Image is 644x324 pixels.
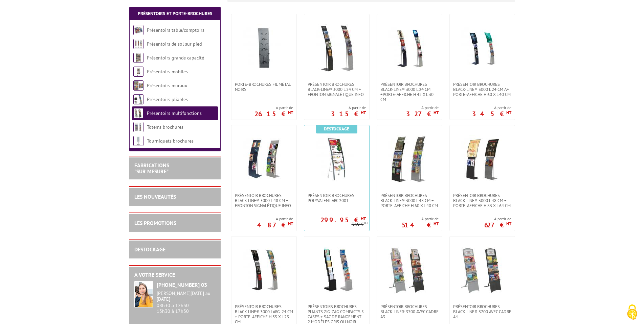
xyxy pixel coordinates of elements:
a: Présentoir brochures Black-Line® 3000 L 24 cm a+ porte-affiche H 60 x L 40 cm [450,82,515,97]
a: Présentoirs mobiles [147,69,188,75]
div: [PERSON_NAME][DATE] au [DATE] [157,291,216,302]
a: Présentoir Brochures polyvalent Arc 2001 [304,193,369,203]
img: Présentoir brochures Black-Line® 3700 avec cadre A4 [459,247,506,294]
a: Présentoir brochures Black-Line® 3000 L 48 cm + porte-affiche H 60 x L 40 cm [377,193,442,208]
img: Présentoirs grande capacité [133,53,143,63]
img: Présentoirs de sol sur pied [133,39,143,49]
img: Présentoirs pliables [133,94,143,104]
img: Présentoirs table/comptoirs [133,25,143,35]
a: LES PROMOTIONS [134,220,176,226]
span: A partir de [257,216,293,222]
p: 327 € [406,112,439,116]
sup: HT [361,216,366,222]
a: Présentoir brochures Black-Line® 3700 avec cadre A3 [377,304,442,319]
p: 369 € [352,222,368,227]
span: Présentoir brochures Black-Line® 3000 L 48 cm + porte-affiche H 60 x L 40 cm [380,193,439,208]
img: widget-service.jpg [134,281,153,307]
sup: HT [434,221,439,227]
img: Présentoir Brochures Black-Line® 3000 L 24 cm +porte-affiche H 42 x L 30 cm [386,24,433,72]
p: 627 € [484,223,511,227]
sup: HT [288,110,293,116]
img: Présentoir brochures Black-Line® 3000 L 48 cm + fronton signalétique info [240,135,288,183]
a: Présentoir brochures Black-Line® 3000 L 48 cm + porte-affiche H 83 x L 64 cm [450,193,515,208]
img: Présentoirs mobiles [133,67,143,77]
a: Porte-brochures fil métal noirs [231,82,296,92]
span: Présentoir brochures Black-Line® 3700 avec cadre A3 [380,304,439,319]
img: Présentoirs brochures pliants Zig-Zag compacts 5 cases + sac de rangement - 2 Modèles Gris ou Noir [313,247,360,294]
img: Totems brochures [133,122,143,132]
sup: HT [506,221,511,227]
p: 26.15 € [254,112,293,116]
img: Cookies (fenêtre modale) [624,304,641,321]
a: Présentoirs muraux [147,82,187,89]
sup: HT [364,221,368,225]
img: Présentoirs multifonctions [133,108,143,118]
a: Présentoir Brochures Black-Line® 3000 L 24 cm + Fronton signalétique info [304,82,369,97]
span: A partir de [402,216,439,222]
img: Présentoir Brochures polyvalent Arc 2001 [313,135,360,183]
h2: A votre service [134,272,216,278]
p: 299.95 € [320,218,366,222]
a: Tourniquets brochures [147,138,194,144]
sup: HT [288,221,293,227]
a: Présentoir brochures Black-Line® 3700 avec cadre A4 [450,304,515,319]
sup: HT [361,110,366,116]
img: Présentoirs muraux [133,80,143,91]
a: Présentoirs grande capacité [147,55,204,61]
a: Présentoirs multifonctions [147,110,202,116]
a: Présentoirs pliables [147,96,188,102]
img: Présentoir brochures Black-Line® 3000 Larg. 24 cm + porte-affiche H 35 x L 23 cm [240,247,288,294]
a: FABRICATIONS"Sur Mesure" [134,162,169,175]
img: Présentoir brochures Black-Line® 3700 avec cadre A3 [386,247,433,294]
div: 08h30 à 12h30 13h30 à 17h30 [157,291,216,314]
span: A partir de [254,105,293,110]
a: LES NOUVEAUTÉS [134,193,176,200]
button: Cookies (fenêtre modale) [620,301,644,324]
img: Tourniquets brochures [133,136,143,146]
a: Présentoir Brochures Black-Line® 3000 L 24 cm +porte-affiche H 42 x L 30 cm [377,82,442,102]
p: 514 € [402,223,439,227]
img: Présentoir Brochures Black-Line® 3000 L 24 cm + Fronton signalétique info [313,24,360,72]
a: Présentoirs table/comptoirs [147,27,204,33]
a: Présentoirs et Porte-brochures [138,10,212,17]
span: Présentoir brochures Black-Line® 3700 avec cadre A4 [453,304,511,319]
b: Destockage [324,126,349,132]
a: Totems brochures [147,124,183,130]
img: Présentoir brochures Black-Line® 3000 L 48 cm + porte-affiche H 60 x L 40 cm [386,135,433,183]
p: 345 € [472,112,511,116]
img: Porte-brochures fil métal noirs [240,24,288,72]
span: Présentoir brochures Black-Line® 3000 L 24 cm a+ porte-affiche H 60 x L 40 cm [453,82,511,97]
span: Porte-brochures fil métal noirs [235,82,293,92]
span: A partir de [331,105,366,110]
span: Présentoir brochures Black-Line® 3000 L 48 cm + porte-affiche H 83 x L 64 cm [453,193,511,208]
span: Présentoir Brochures polyvalent Arc 2001 [308,193,366,203]
a: Présentoirs de sol sur pied [147,41,202,47]
img: Présentoir brochures Black-Line® 3000 L 24 cm a+ porte-affiche H 60 x L 40 cm [459,24,506,72]
span: Présentoir brochures Black-Line® 3000 L 48 cm + fronton signalétique info [235,193,293,208]
p: 487 € [257,223,293,227]
a: DESTOCKAGE [134,246,165,253]
strong: [PHONE_NUMBER] 03 [157,281,207,288]
p: 315 € [331,112,366,116]
sup: HT [434,110,439,116]
span: A partir de [472,105,511,110]
sup: HT [506,110,511,116]
span: Présentoir Brochures Black-Line® 3000 L 24 cm +porte-affiche H 42 x L 30 cm [380,82,439,102]
span: A partir de [484,216,511,222]
img: Présentoir brochures Black-Line® 3000 L 48 cm + porte-affiche H 83 x L 64 cm [459,135,506,183]
span: A partir de [406,105,439,110]
span: Présentoir Brochures Black-Line® 3000 L 24 cm + Fronton signalétique info [308,82,366,97]
a: Présentoir brochures Black-Line® 3000 L 48 cm + fronton signalétique info [231,193,296,208]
